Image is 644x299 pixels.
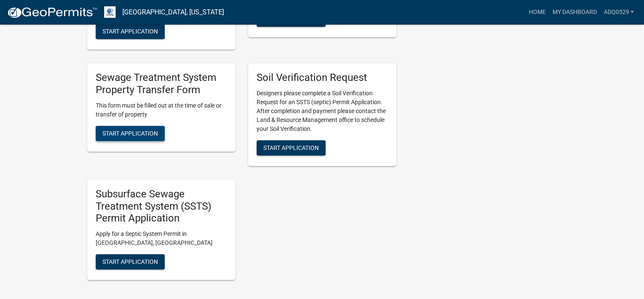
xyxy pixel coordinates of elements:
span: Start Application [102,258,158,265]
a: Home [525,4,549,20]
a: [GEOGRAPHIC_DATA], [US_STATE] [122,5,224,19]
span: Start Application [102,130,158,136]
p: Apply for a Septic System Permit in [GEOGRAPHIC_DATA], [GEOGRAPHIC_DATA] [96,230,227,247]
span: Start Application [263,144,319,151]
button: Start Application [96,254,165,269]
img: Otter Tail County, Minnesota [104,6,116,18]
p: This form must be filled out at the time of sale or transfer of property [96,101,227,119]
h5: Sewage Treatment System Property Transfer Form [96,72,227,96]
a: My Dashboard [549,4,600,20]
a: adq0529 [600,4,637,20]
h5: Subsurface Sewage Treatment System (SSTS) Permit Application [96,188,227,224]
span: Start Application [102,28,158,35]
button: Start Application [96,126,165,141]
button: Start Application [257,140,326,155]
h5: Soil Verification Request [257,72,388,84]
button: Start Application [96,24,165,39]
p: Designers please complete a Soil Verification Request for an SSTS (septic) Permit Application. Af... [257,89,388,133]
